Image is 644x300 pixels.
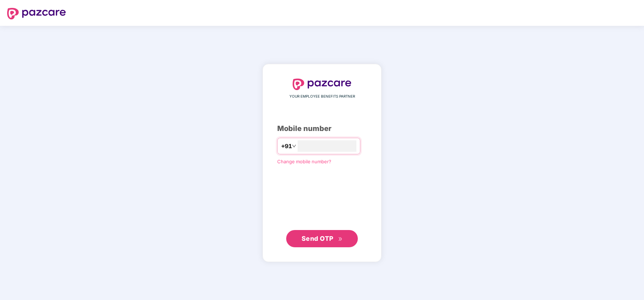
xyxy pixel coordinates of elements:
span: YOUR EMPLOYEE BENEFITS PARTNER [289,94,355,99]
button: Send OTPdouble-right [286,230,358,247]
a: Change mobile number? [277,159,331,164]
span: double-right [338,237,343,242]
img: logo [7,8,66,19]
div: Mobile number [277,123,367,134]
span: +91 [281,142,292,151]
img: logo [293,79,351,90]
span: down [292,144,296,148]
span: Send OTP [302,235,333,242]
